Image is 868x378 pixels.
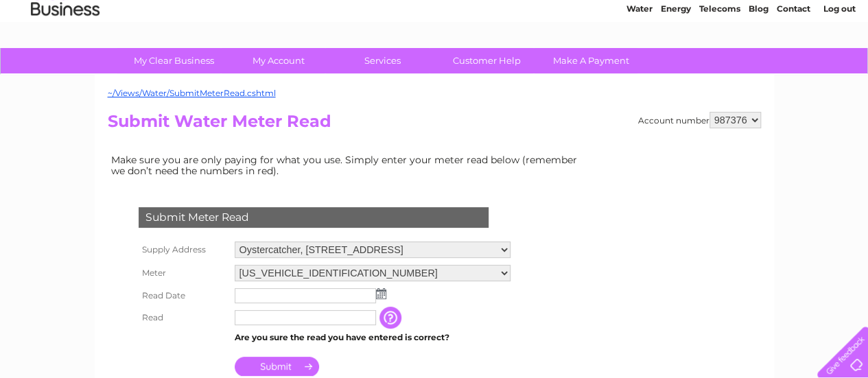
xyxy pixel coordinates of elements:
a: My Clear Business [117,48,231,73]
a: My Account [222,48,335,73]
a: Log out [823,58,855,69]
a: Blog [749,58,769,69]
div: Clear Business is a trading name of Verastar Limited (registered in [GEOGRAPHIC_DATA] No. 3667643... [110,8,759,67]
div: Submit Meter Read [139,207,489,228]
a: Services [326,48,439,73]
th: Read [135,307,231,329]
td: Make sure you are only paying for what you use. Simply enter your meter read below (remember we d... [108,151,588,180]
input: Submit [235,357,319,376]
img: logo.png [30,36,100,78]
a: Contact [777,58,810,69]
th: Meter [135,261,231,285]
a: Telecoms [699,58,740,69]
div: Account number [638,112,761,128]
a: ~/Views/Water/SubmitMeterRead.cshtml [108,88,276,98]
input: Information [379,307,404,329]
a: Make A Payment [535,48,648,73]
img: ... [376,288,386,299]
a: 0333 014 3131 [609,7,704,24]
a: Energy [661,58,691,69]
th: Supply Address [135,238,231,261]
h2: Submit Water Meter Read [108,112,761,138]
td: Are you sure the read you have entered is correct? [231,329,514,346]
a: Customer Help [430,48,543,73]
th: Read Date [135,285,231,307]
a: Water [626,58,653,69]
